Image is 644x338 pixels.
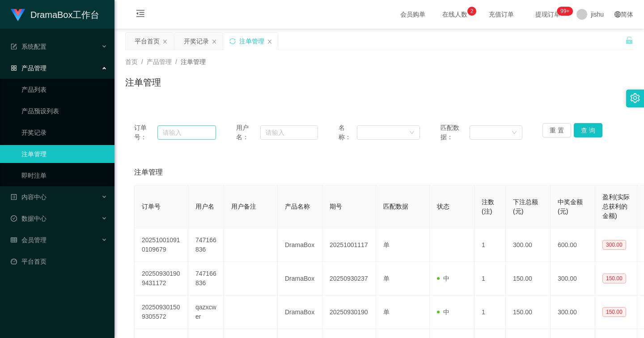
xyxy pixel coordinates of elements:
td: 1 [475,295,506,329]
i: 图标: down [512,130,517,136]
sup: 334 [557,7,573,16]
span: 用户备注 [231,203,256,210]
span: 单 [383,241,390,248]
a: DramaBox工作台 [11,11,99,18]
td: 300.00 [506,228,551,262]
i: 图标: sync [229,38,236,44]
a: 即时注单 [21,167,107,184]
td: 300.00 [551,262,595,295]
a: 图标: dashboard平台首页 [11,252,107,270]
td: qazxcwer [188,295,224,329]
span: 充值订单 [484,11,518,17]
td: 20250930190 [322,295,376,329]
td: 202510010910109679 [135,228,188,262]
div: 平台首页 [135,33,160,50]
td: 1 [475,262,506,295]
span: 注单管理 [181,58,206,65]
i: 图标: unlock [625,36,633,44]
span: / [175,58,177,65]
span: 首页 [125,58,138,65]
span: 单 [383,275,390,282]
span: 中奖金额(元) [558,198,583,215]
td: 150.00 [506,262,551,295]
i: 图标: close [162,39,168,44]
span: 内容中心 [11,193,47,201]
input: 请输入 [157,125,216,140]
span: 订单号： [134,123,157,142]
sup: 2 [467,7,476,16]
td: DramaBox [278,228,322,262]
span: 下注总额(元) [513,198,538,215]
span: 提现订单 [531,11,565,17]
i: 图标: form [11,43,17,50]
span: 产品管理 [11,64,47,72]
span: 期号 [330,203,342,210]
span: 匹配数据： [441,123,470,142]
td: 20250930237 [322,262,376,295]
span: 中 [437,275,449,282]
td: DramaBox [278,295,322,329]
a: 开奖记录 [21,124,107,141]
i: 图标: profile [11,194,17,200]
i: 图标: down [409,130,415,136]
span: 名称： [339,123,357,142]
td: DramaBox [278,262,322,295]
div: 注单管理 [239,33,264,50]
span: 150.00 [602,274,626,283]
a: 注单管理 [21,145,107,163]
input: 请输入 [260,125,318,140]
span: 匹配数据 [383,203,408,210]
span: 盈利(实际总获利的金额) [602,193,630,219]
span: 数据中心 [11,215,47,222]
span: 状态 [437,203,449,210]
td: 202509301509305572 [135,295,188,329]
h1: 注单管理 [125,76,161,89]
button: 重 置 [542,123,571,137]
i: 图标: close [212,39,217,44]
button: 查 询 [574,123,602,137]
span: 用户名 [195,203,214,210]
span: 150.00 [602,307,626,317]
p: 2 [470,7,474,16]
a: 产品预设列表 [21,102,107,120]
img: logo.9652507e.png [11,9,25,21]
td: 1 [475,228,506,262]
span: 中 [437,308,449,316]
td: 150.00 [506,295,551,329]
span: 系统配置 [11,43,47,50]
span: 注数(注) [482,198,494,215]
h1: DramaBox工作台 [30,0,99,29]
i: 图标: table [11,237,17,243]
span: 单 [383,308,390,316]
span: 产品管理 [147,58,172,65]
i: 图标: check-circle-o [11,215,17,222]
i: 图标: close [267,39,272,44]
span: 订单号 [142,203,161,210]
td: 300.00 [551,295,595,329]
td: 747166836 [188,228,224,262]
a: 产品列表 [21,81,107,98]
span: 产品名称 [285,203,310,210]
span: 在线人数 [438,11,472,17]
span: / [141,58,143,65]
td: 202509301909431172 [135,262,188,295]
td: 20251001117 [322,228,376,262]
span: 用户名： [236,123,260,142]
div: 开奖记录 [184,33,209,50]
td: 600.00 [551,228,595,262]
i: 图标: appstore-o [11,65,17,71]
span: 会员管理 [11,236,47,244]
td: 747166836 [188,262,224,295]
i: 图标: menu-fold [125,0,156,29]
span: 300.00 [602,240,626,250]
i: 图标: global [614,11,621,17]
i: 图标: setting [630,93,640,103]
span: 注单管理 [134,167,163,178]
